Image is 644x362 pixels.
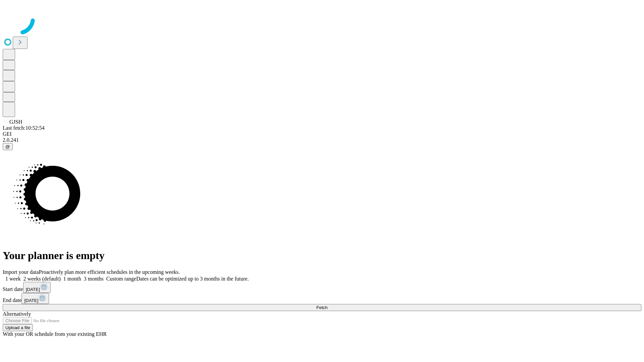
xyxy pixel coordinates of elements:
[3,143,13,150] button: @
[3,324,33,331] button: Upload a file
[24,298,38,303] span: [DATE]
[316,305,327,310] span: Fetch
[5,144,10,149] span: @
[3,249,641,262] h1: Your planner is empty
[3,282,641,293] div: Start date
[26,287,40,292] span: [DATE]
[136,276,249,282] span: Dates can be optimized up to 3 months in the future.
[5,276,21,282] span: 1 week
[3,311,31,317] span: Alternatively
[3,293,641,304] div: End date
[3,304,641,311] button: Fetch
[3,125,45,131] span: Last fetch: 10:52:54
[39,269,180,275] span: Proactively plan more efficient schedules in the upcoming weeks.
[3,131,641,137] div: GEI
[3,331,107,337] span: With your OR schedule from your existing EHR
[9,119,22,125] span: GJSH
[63,276,81,282] span: 1 month
[106,276,136,282] span: Custom range
[3,269,39,275] span: Import your data
[84,276,104,282] span: 3 months
[23,282,51,293] button: [DATE]
[23,276,61,282] span: 2 weeks (default)
[21,293,49,304] button: [DATE]
[3,137,641,143] div: 2.0.241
